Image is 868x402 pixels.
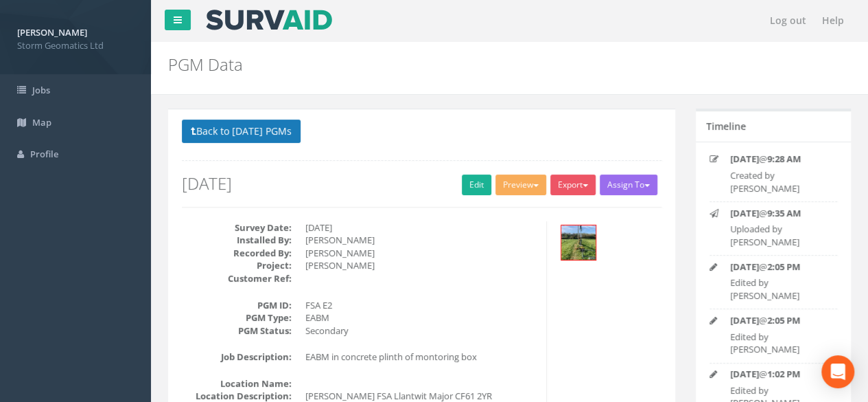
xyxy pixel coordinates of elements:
dt: PGM Status: [182,324,292,337]
p: @ [730,260,833,273]
p: @ [730,314,833,327]
strong: 9:35 AM [767,207,801,219]
strong: 9:28 AM [767,153,801,165]
p: @ [730,368,833,381]
span: Profile [30,148,58,160]
dt: PGM ID: [182,299,292,312]
strong: 2:05 PM [767,314,800,326]
strong: 2:05 PM [767,260,800,273]
h2: [DATE] [182,175,661,192]
dt: Job Description: [182,350,292,364]
dd: [DATE] [305,221,536,234]
span: Storm Geomatics Ltd [17,39,134,52]
button: Preview [495,175,546,195]
dt: Location Name: [182,377,292,390]
a: [PERSON_NAME] Storm Geomatics Ltd [17,23,134,52]
dd: FSA E2 [305,299,536,312]
strong: [PERSON_NAME] [17,26,87,38]
dd: [PERSON_NAME] [305,234,536,247]
strong: 1:02 PM [767,368,800,380]
strong: [DATE] [730,207,759,219]
h2: PGM Data [168,56,734,74]
button: Export [550,175,596,195]
p: @ [730,153,833,166]
strong: [DATE] [730,368,759,380]
p: Edited by [PERSON_NAME] [730,331,833,356]
button: Assign To [600,175,657,195]
div: Open Intercom Messenger [821,355,854,388]
strong: [DATE] [730,314,759,326]
p: Edited by [PERSON_NAME] [730,276,833,302]
span: Map [32,116,51,129]
strong: [DATE] [730,260,759,273]
dt: Customer Ref: [182,272,292,285]
p: Uploaded by [PERSON_NAME] [730,223,833,248]
strong: [DATE] [730,153,759,165]
dt: Project: [182,259,292,272]
h5: Timeline [706,121,746,131]
dt: Survey Date: [182,221,292,234]
p: Created by [PERSON_NAME] [730,169,833,194]
a: Edit [462,175,491,195]
dt: Installed By: [182,234,292,247]
p: @ [730,207,833,220]
span: Jobs [32,84,50,96]
dd: Secondary [305,324,536,337]
dt: Recorded By: [182,247,292,260]
dd: EABM in concrete plinth of montoring box [305,350,536,364]
dt: PGM Type: [182,311,292,324]
dd: [PERSON_NAME] [305,259,536,272]
img: 82150758-7069-358c-e3e4-0a5427098326_a7ee7274-9387-bd4b-10de-c416f1f90b70_thumb.jpg [561,225,596,260]
dd: [PERSON_NAME] [305,247,536,260]
dd: EABM [305,311,536,324]
button: Back to [DATE] PGMs [182,120,301,143]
